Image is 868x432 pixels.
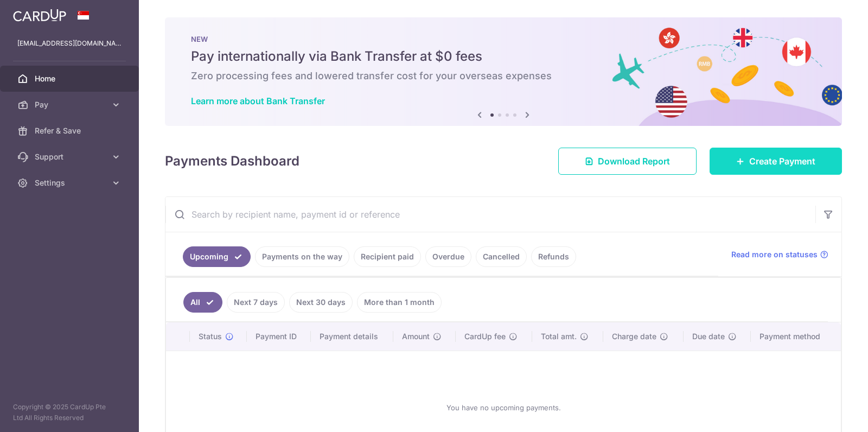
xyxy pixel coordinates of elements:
[227,292,285,313] a: Next 7 days
[289,292,353,313] a: Next 30 days
[357,292,442,313] a: More than 1 month
[96,8,118,17] span: Help
[354,246,421,267] a: Recipient paid
[692,331,725,342] span: Due date
[558,148,697,175] a: Download Report
[183,246,251,267] a: Upcoming
[13,9,66,22] img: CardUp
[191,48,816,65] h5: Pay internationally via Bank Transfer at $0 fees
[311,322,394,351] th: Payment details
[731,249,828,260] a: Read more on statuses
[165,151,299,171] h4: Payments Dashboard
[476,246,527,267] a: Cancelled
[710,148,842,175] a: Create Payment
[199,331,222,342] span: Status
[541,331,577,342] span: Total amt.
[35,177,106,188] span: Settings
[749,155,815,168] span: Create Payment
[183,292,222,313] a: All
[247,322,311,351] th: Payment ID
[255,246,349,267] a: Payments on the way
[531,246,576,267] a: Refunds
[35,73,106,84] span: Home
[751,322,841,351] th: Payment method
[425,246,471,267] a: Overdue
[191,96,325,106] a: Learn more about Bank Transfer
[612,331,656,342] span: Charge date
[17,38,122,49] p: [EMAIL_ADDRESS][DOMAIN_NAME]
[35,125,106,136] span: Refer & Save
[165,197,815,232] input: Search by recipient name, payment id or reference
[598,155,670,168] span: Download Report
[402,331,430,342] span: Amount
[165,17,842,126] img: Bank transfer banner
[191,69,816,82] h6: Zero processing fees and lowered transfer cost for your overseas expenses
[731,249,818,260] span: Read more on statuses
[191,35,816,43] p: NEW
[35,99,106,110] span: Pay
[35,151,106,162] span: Support
[464,331,506,342] span: CardUp fee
